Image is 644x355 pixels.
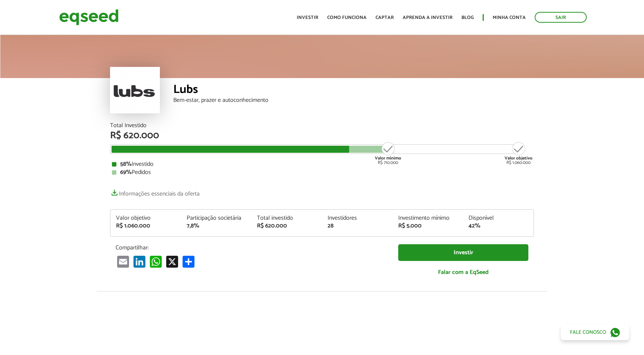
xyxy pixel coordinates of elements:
a: Falar com a EqSeed [398,265,528,280]
div: Total investido [257,215,316,221]
strong: 69% [120,167,132,177]
div: Investido [112,161,532,167]
a: Sair [535,12,587,23]
strong: Valor objetivo [505,155,532,162]
a: Como funciona [327,15,367,20]
div: Valor objetivo [116,215,176,221]
p: Compartilhar: [116,244,387,251]
div: Total Investido [110,123,534,129]
div: Bem-estar, prazer e autoconhecimento [173,97,534,103]
a: Informações essenciais da oferta [110,187,200,197]
div: R$ 710.000 [374,141,402,165]
a: Fale conosco [561,325,629,340]
div: 42% [468,223,528,229]
a: Email [116,255,131,267]
div: Lubs [173,84,534,97]
div: R$ 5.000 [398,223,458,229]
div: R$ 1.060.000 [505,141,532,165]
a: Investir [297,15,318,20]
strong: 58% [120,159,132,169]
div: Investidores [328,215,387,221]
a: Share [181,255,196,267]
div: Investimento mínimo [398,215,458,221]
strong: Valor mínimo [375,155,401,162]
a: WhatsApp [148,255,163,267]
a: Investir [398,244,528,261]
div: R$ 620.000 [257,223,316,229]
div: Pedidos [112,170,532,175]
a: Blog [461,15,474,20]
div: Disponível [468,215,528,221]
div: R$ 1.060.000 [116,223,176,229]
div: 7,8% [187,223,246,229]
a: Captar [376,15,394,20]
a: LinkedIn [132,255,147,267]
a: Aprenda a investir [403,15,453,20]
div: R$ 620.000 [110,131,534,141]
a: Minha conta [493,15,526,20]
a: X [165,255,180,267]
div: Participação societária [187,215,246,221]
div: 28 [328,223,387,229]
img: EqSeed [59,7,119,27]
